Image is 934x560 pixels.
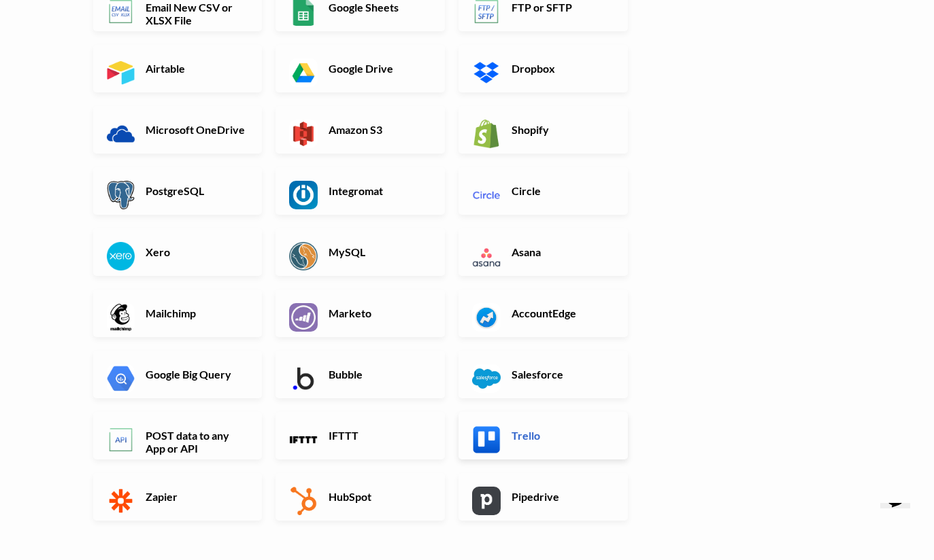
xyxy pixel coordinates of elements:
a: Xero [93,228,263,276]
h6: Google Drive [325,62,432,75]
a: Google Big Query [93,351,263,398]
a: IFTTT [276,412,445,459]
h6: IFTTT [325,429,432,442]
h6: Dropbox [508,62,615,75]
img: IFTTT App & API [289,425,318,454]
img: Circle App & API [472,181,501,209]
h6: AccountEdge [508,307,615,319]
img: HubSpot App & API [289,487,318,515]
h6: PostgreSQL [142,184,249,197]
a: Pipedrive [458,473,628,521]
img: Marketo App & API [289,303,318,332]
h6: Asana [508,245,615,258]
img: Airtable App & API [107,58,135,87]
img: Trello App & API [472,425,501,454]
img: Zapier App & API [107,487,135,515]
img: Xero App & API [107,242,135,270]
a: Dropbox [458,45,628,92]
img: Dropbox App & API [472,58,501,87]
img: Mailchimp App & API [107,303,135,332]
a: MySQL [276,228,445,276]
a: Asana [458,228,628,276]
a: Integromat [276,167,445,215]
img: Google Drive App & API [289,58,318,87]
a: Shopify [458,106,628,154]
a: POST data to any App or API [93,412,263,459]
a: Airtable [93,45,263,92]
a: AccountEdge [458,290,628,337]
a: Bubble [276,351,445,398]
a: PostgreSQL [93,167,263,215]
a: Mailchimp [93,290,263,337]
img: Microsoft OneDrive App & API [107,120,135,148]
a: Marketo [276,290,445,337]
h6: Marketo [325,307,432,319]
h6: Shopify [508,123,615,136]
h6: POST data to any App or API [142,429,249,455]
h6: Integromat [325,184,432,197]
a: HubSpot [276,473,445,521]
a: Google Drive [276,45,445,92]
img: Pipedrive App & API [472,487,501,515]
img: AccountEdge App & API [472,303,501,332]
h6: FTP or SFTP [508,1,615,14]
img: PostgreSQL App & API [107,181,135,209]
h6: Microsoft OneDrive [142,123,249,136]
h6: Bubble [325,368,432,381]
h6: Airtable [142,62,249,75]
iframe: chat widget [875,503,920,546]
a: Circle [458,167,628,215]
h6: Circle [508,184,615,197]
h6: Zapier [142,490,249,503]
a: Zapier [93,473,263,521]
img: Integromat App & API [289,181,318,209]
img: MySQL App & API [289,242,318,270]
h6: Google Sheets [325,1,432,14]
a: Salesforce [458,351,628,398]
h6: Amazon S3 [325,123,432,136]
h6: Xero [142,245,249,258]
img: Asana App & API [472,242,501,270]
h6: Google Big Query [142,368,249,381]
h6: MySQL [325,245,432,258]
img: Bubble App & API [289,364,318,393]
img: Google Big Query App & API [107,364,135,393]
h6: Salesforce [508,368,615,381]
h6: Trello [508,429,615,442]
h6: Email New CSV or XLSX File [142,1,249,27]
img: Shopify App & API [472,120,501,148]
a: Trello [458,412,628,459]
img: POST data to any App or API App & API [107,425,135,454]
h6: Mailchimp [142,307,249,319]
img: Salesforce App & API [472,364,501,393]
a: Microsoft OneDrive [93,106,263,154]
h6: HubSpot [325,490,432,503]
a: Amazon S3 [276,106,445,154]
h6: Pipedrive [508,490,615,503]
img: Amazon S3 App & API [289,120,318,148]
